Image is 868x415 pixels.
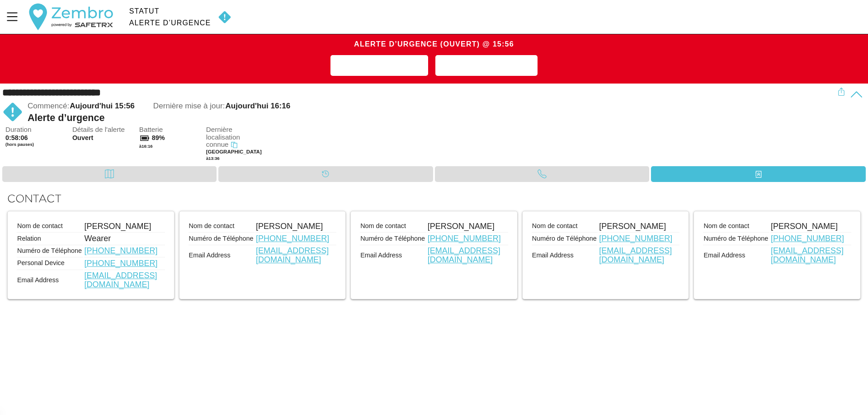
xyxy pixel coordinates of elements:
[703,220,769,231] th: Nom de contact
[152,134,165,141] span: 89%
[17,270,83,290] th: Email Address
[206,156,220,161] span: à 13:36
[256,246,329,264] a: [EMAIL_ADDRESS][DOMAIN_NAME]
[651,166,866,182] div: Contacts
[532,232,598,243] th: Numéro de Téléphone
[85,246,158,255] a: [PHONE_NUMBER]
[5,134,28,141] span: 0:58:06
[17,220,83,231] th: Nom de contact
[599,220,679,231] td: [PERSON_NAME]
[17,245,83,256] th: Numéro de Téléphone
[532,220,598,231] th: Nom de contact
[226,102,291,110] span: Aujourd'hui 16:16
[770,220,851,231] td: [PERSON_NAME]
[771,246,844,264] a: [EMAIL_ADDRESS][DOMAIN_NAME]
[360,245,426,265] th: Email Address
[85,271,157,289] a: [EMAIL_ADDRESS][DOMAIN_NAME]
[330,55,428,76] button: Ajouter une note
[84,220,165,231] td: [PERSON_NAME]
[206,149,262,154] span: [GEOGRAPHIC_DATA]
[72,126,130,134] span: Détails de l'alerte
[338,59,421,73] span: Ajouter une note
[129,7,211,15] div: Statut
[703,232,769,243] th: Numéro de Téléphone
[428,234,501,243] a: [PHONE_NUMBER]
[139,144,153,149] span: à 16:16
[189,220,255,231] th: Nom de contact
[72,134,130,142] span: Ouvert
[354,40,514,48] span: Alerte d’urgence (Ouvert) @ 15:56
[2,102,23,122] img: MANUAL.svg
[28,112,837,124] div: Alerte d’urgence
[771,234,844,243] a: [PHONE_NUMBER]
[443,59,531,73] span: Résoudre l'alerte
[85,259,158,268] a: [PHONE_NUMBER]
[214,10,235,24] img: MANUAL.svg
[532,245,598,265] th: Email Address
[206,126,240,148] span: Dernière localisation connue
[189,232,255,243] th: Numéro de Téléphone
[17,257,83,268] th: Personal Device
[599,246,672,264] a: [EMAIL_ADDRESS][DOMAIN_NAME]
[84,232,165,243] td: Wearer
[435,55,538,76] button: Résoudre l'alerte
[129,19,211,27] div: Alerte d’urgence
[360,232,426,243] th: Numéro de Téléphone
[153,102,225,110] span: Dernière mise à jour:
[28,102,69,110] span: Commencé:
[5,126,63,134] span: Duration
[427,220,508,231] td: [PERSON_NAME]
[189,245,255,265] th: Email Address
[2,166,217,182] div: Carte
[70,102,135,110] span: Aujourd'hui 15:56
[703,245,769,265] th: Email Address
[360,220,426,231] th: Nom de contact
[5,142,63,147] span: (hors pauses)
[17,232,83,243] th: Relation
[428,246,500,264] a: [EMAIL_ADDRESS][DOMAIN_NAME]
[139,126,197,134] span: Batterie
[599,234,672,243] a: [PHONE_NUMBER]
[435,166,649,182] div: Appel
[7,191,861,205] h2: Contact
[256,234,329,243] a: [PHONE_NUMBER]
[218,166,433,182] div: Calendrier
[255,220,336,231] td: [PERSON_NAME]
